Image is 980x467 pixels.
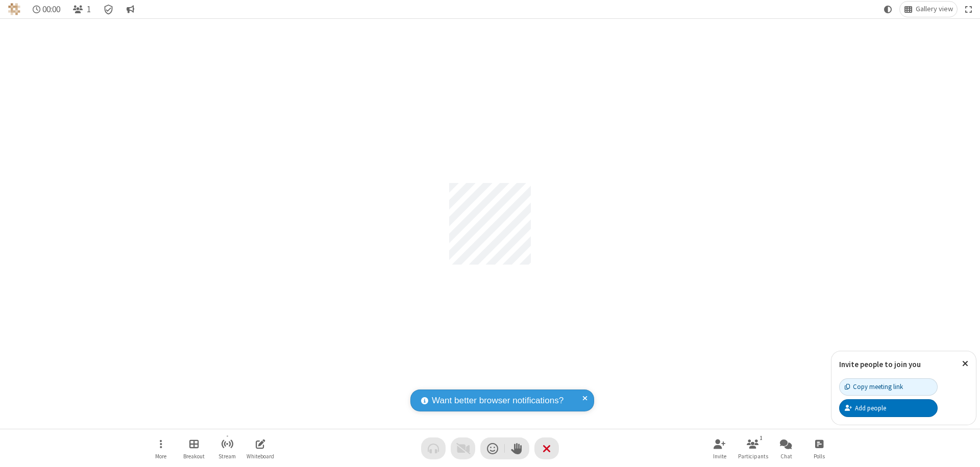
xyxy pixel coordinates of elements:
[218,453,236,459] span: Stream
[179,434,209,463] button: Manage Breakout Rooms
[804,434,835,463] button: Open poll
[961,2,976,17] button: Fullscreen
[704,434,735,463] button: Invite participants (⌘+Shift+I)
[87,5,91,14] span: 1
[757,433,766,443] div: 1
[534,437,559,459] button: End or leave meeting
[814,453,825,459] span: Polls
[771,434,801,463] button: Open chat
[145,434,176,463] button: Open menu
[954,351,976,376] button: Close popover
[29,2,65,17] div: Timer
[880,2,896,17] button: Using system theme
[247,453,274,459] span: Whiteboard
[183,453,205,459] span: Breakout
[155,453,166,459] span: More
[8,3,20,15] img: QA Selenium DO NOT DELETE OR CHANGE
[839,378,938,396] button: Copy meeting link
[480,437,505,459] button: Send a reaction
[122,2,138,17] button: Conversation
[738,453,768,459] span: Participants
[42,5,60,14] span: 00:00
[245,434,276,463] button: Open shared whiteboard
[916,5,953,13] span: Gallery view
[839,399,938,417] button: Add people
[212,434,242,463] button: Start streaming
[505,437,529,459] button: Raise hand
[421,437,446,459] button: Audio problem - check your Internet connection or call by phone
[451,437,475,459] button: Video
[845,382,903,392] div: Copy meeting link
[780,453,792,459] span: Chat
[68,2,95,17] button: Open participant list
[99,2,118,17] div: Meeting details Encryption enabled
[900,2,957,17] button: Change layout
[713,453,726,459] span: Invite
[738,434,768,463] button: Open participant list
[432,394,563,407] span: Want better browser notifications?
[839,359,921,369] label: Invite people to join you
